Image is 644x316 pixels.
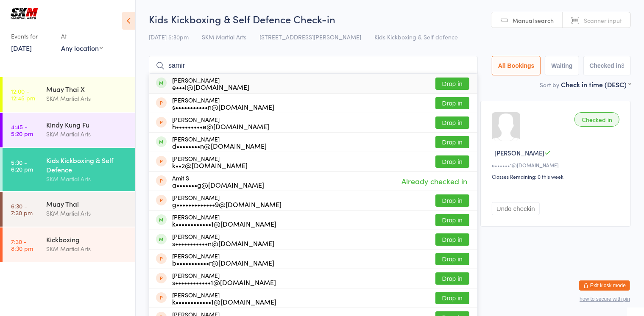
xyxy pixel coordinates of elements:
button: Drop in [435,97,469,109]
div: s••••••••••••1@[DOMAIN_NAME] [172,279,276,286]
div: SKM Martial Arts [46,94,128,103]
button: how to secure with pin [580,296,630,302]
button: Waiting [545,56,579,75]
input: Search [149,56,478,75]
time: 5:30 - 6:20 pm [11,159,33,172]
a: 6:30 -7:30 pmMuay ThaiSKM Martial Arts [3,192,135,227]
div: k••2@[DOMAIN_NAME] [172,162,248,169]
div: d••••••••n@[DOMAIN_NAME] [172,142,267,149]
div: [PERSON_NAME] [172,233,274,247]
div: g•••••••••••••9@[DOMAIN_NAME] [172,201,282,208]
time: 6:30 - 7:30 pm [11,202,33,216]
div: Events for [11,29,53,43]
div: [PERSON_NAME] [172,252,274,266]
div: [PERSON_NAME] [172,77,249,90]
button: Drop in [435,292,469,304]
span: Already checked in [399,174,469,188]
div: [PERSON_NAME] [172,116,269,130]
button: Drop in [435,214,469,226]
span: Manual search [513,16,554,25]
div: [PERSON_NAME] [172,136,267,149]
time: 12:00 - 12:45 pm [11,88,35,101]
div: [PERSON_NAME] [172,291,276,305]
div: Muay Thai X [46,84,128,94]
div: 3 [621,62,624,69]
button: Drop in [435,136,469,148]
button: All Bookings [492,56,541,75]
button: Checked in3 [583,56,631,75]
time: 7:30 - 8:30 pm [11,238,33,252]
div: Classes Remaining: 0 this week [492,173,622,180]
div: [PERSON_NAME] [172,213,276,227]
button: Drop in [435,233,469,246]
h2: Kids Kickboxing & Self Defence Check-in [149,12,631,26]
span: [STREET_ADDRESS][PERSON_NAME] [259,33,361,41]
div: SKM Martial Arts [46,244,128,254]
div: Kids Kickboxing & Self Defence [46,155,128,174]
div: Any location [61,43,103,53]
button: Drop in [435,272,469,285]
div: a•••••••g@[DOMAIN_NAME] [172,181,264,188]
button: Drop in [435,155,469,168]
span: Kids Kickboxing & Self defence [374,33,458,41]
a: 7:30 -8:30 pmKickboxingSKM Martial Arts [3,227,135,262]
div: h•••••••••e@[DOMAIN_NAME] [172,123,269,130]
div: Kickboxing [46,235,128,244]
button: Drop in [435,194,469,207]
div: k••••••••••••1@[DOMAIN_NAME] [172,220,276,227]
div: SKM Martial Arts [46,174,128,184]
div: Checked in [574,112,619,127]
label: Sort by [540,80,559,89]
button: Undo checkin [492,202,540,215]
img: SKM Martial Arts [8,6,40,21]
div: SKM Martial Arts [46,208,128,218]
button: Drop in [435,78,469,90]
div: Amit S [172,175,264,188]
div: s•••••••••••n@[DOMAIN_NAME] [172,103,274,110]
span: [DATE] 5:30pm [149,33,189,41]
button: Drop in [435,116,469,129]
div: [PERSON_NAME] [172,272,276,286]
a: 12:00 -12:45 pmMuay Thai XSKM Martial Arts [3,77,135,112]
div: [PERSON_NAME] [172,155,248,169]
div: b•••••••••••r@[DOMAIN_NAME] [172,259,274,266]
a: 5:30 -6:20 pmKids Kickboxing & Self DefenceSKM Martial Arts [3,148,135,191]
div: [PERSON_NAME] [172,194,282,208]
div: s•••••••••••n@[DOMAIN_NAME] [172,240,274,247]
button: Drop in [435,253,469,265]
div: SKM Martial Arts [46,129,128,139]
div: Muay Thai [46,199,128,208]
button: Exit kiosk mode [579,280,630,291]
div: At [61,29,103,43]
div: e•••l@[DOMAIN_NAME] [172,83,249,90]
div: Check in time (DESC) [561,80,631,89]
span: SKM Martial Arts [202,33,246,41]
div: Kindy Kung Fu [46,120,128,129]
a: [DATE] [11,43,32,53]
div: [PERSON_NAME] [172,97,274,110]
div: k••••••••••••1@[DOMAIN_NAME] [172,298,276,305]
div: e••••••1@[DOMAIN_NAME] [492,161,622,169]
span: [PERSON_NAME] [494,148,544,157]
span: Scanner input [584,16,622,25]
a: 4:45 -5:20 pmKindy Kung FuSKM Martial Arts [3,113,135,147]
time: 4:45 - 5:20 pm [11,123,33,137]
